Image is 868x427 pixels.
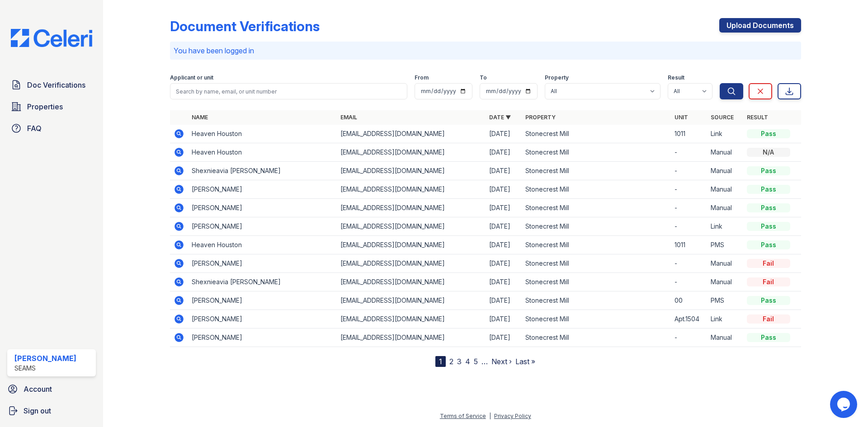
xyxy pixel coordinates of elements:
a: Properties [7,98,96,116]
a: Name [192,114,208,121]
td: Heaven Houston [188,143,337,162]
td: [DATE] [486,125,522,143]
div: Fail [747,259,790,268]
label: Property [545,74,569,81]
a: Source [711,114,734,121]
td: Stonecrest Mill [522,236,670,254]
td: - [671,273,707,291]
div: Pass [747,333,790,342]
td: [DATE] [486,162,522,180]
td: [EMAIL_ADDRESS][DOMAIN_NAME] [337,125,486,143]
img: CE_Logo_Blue-a8612792a0a2168367f1c8372b55b34899dd931a85d93a1a3d3e32e68fde9ad4.png [4,29,99,47]
div: Pass [747,185,790,194]
td: Stonecrest Mill [522,199,670,217]
span: Sign out [24,405,51,416]
div: Pass [747,129,790,138]
a: Date ▼ [489,114,511,121]
label: To [480,74,487,81]
td: Manual [707,180,743,199]
td: [EMAIL_ADDRESS][DOMAIN_NAME] [337,291,486,310]
td: Shexnieavia [PERSON_NAME] [188,162,337,180]
a: Unit [675,114,688,121]
div: N/A [747,148,790,157]
label: From [415,74,429,81]
label: Result [668,74,684,81]
span: Doc Verifications [27,80,85,90]
a: Upload Documents [719,18,801,33]
a: Privacy Policy [494,413,531,419]
td: [EMAIL_ADDRESS][DOMAIN_NAME] [337,236,486,254]
td: [DATE] [486,328,522,347]
a: Property [525,114,556,121]
div: 1 [435,356,446,367]
td: [EMAIL_ADDRESS][DOMAIN_NAME] [337,273,486,291]
td: Stonecrest Mill [522,162,670,180]
td: - [671,143,707,162]
td: [PERSON_NAME] [188,328,337,347]
a: 3 [457,357,462,366]
td: Stonecrest Mill [522,328,670,347]
a: Last » [515,357,535,366]
td: Manual [707,273,743,291]
label: Applicant or unit [170,74,213,81]
td: - [671,328,707,347]
div: SEAMS [14,364,76,373]
td: Apt.1504 [671,310,707,328]
td: Stonecrest Mill [522,180,670,199]
a: Email [340,114,357,121]
td: Stonecrest Mill [522,217,670,236]
a: 4 [465,357,470,366]
td: Manual [707,199,743,217]
span: FAQ [27,123,42,134]
a: 2 [449,357,453,366]
div: Pass [747,166,790,175]
span: Properties [27,101,63,112]
a: 5 [474,357,478,366]
td: [DATE] [486,199,522,217]
td: [DATE] [486,310,522,328]
td: [DATE] [486,180,522,199]
div: Fail [747,277,790,286]
td: Stonecrest Mill [522,273,670,291]
td: [PERSON_NAME] [188,217,337,236]
td: Stonecrest Mill [522,125,670,143]
p: You have been logged in [174,45,797,56]
input: Search by name, email, or unit number [170,83,407,99]
td: Stonecrest Mill [522,310,670,328]
td: [PERSON_NAME] [188,310,337,328]
a: Result [747,114,768,121]
td: [EMAIL_ADDRESS][DOMAIN_NAME] [337,162,486,180]
td: [DATE] [486,236,522,254]
td: [PERSON_NAME] [188,291,337,310]
td: [PERSON_NAME] [188,180,337,199]
td: - [671,217,707,236]
iframe: chat widget [830,391,859,418]
td: [DATE] [486,254,522,273]
a: Account [4,380,99,398]
td: - [671,180,707,199]
a: FAQ [7,119,96,137]
td: [EMAIL_ADDRESS][DOMAIN_NAME] [337,180,486,199]
a: Terms of Service [440,413,486,419]
div: Document Verifications [170,18,320,34]
span: Account [24,384,52,394]
div: [PERSON_NAME] [14,353,76,364]
div: | [489,413,491,419]
td: - [671,199,707,217]
td: PMS [707,291,743,310]
td: Manual [707,328,743,347]
td: Link [707,125,743,143]
td: Heaven Houston [188,236,337,254]
td: [EMAIL_ADDRESS][DOMAIN_NAME] [337,310,486,328]
div: Fail [747,314,790,324]
td: Stonecrest Mill [522,291,670,310]
td: [EMAIL_ADDRESS][DOMAIN_NAME] [337,143,486,162]
td: Manual [707,143,743,162]
span: … [481,356,488,367]
td: Stonecrest Mill [522,143,670,162]
td: Heaven Houston [188,125,337,143]
td: [EMAIL_ADDRESS][DOMAIN_NAME] [337,217,486,236]
td: [EMAIL_ADDRESS][DOMAIN_NAME] [337,254,486,273]
div: Pass [747,296,790,305]
a: Sign out [4,402,99,420]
